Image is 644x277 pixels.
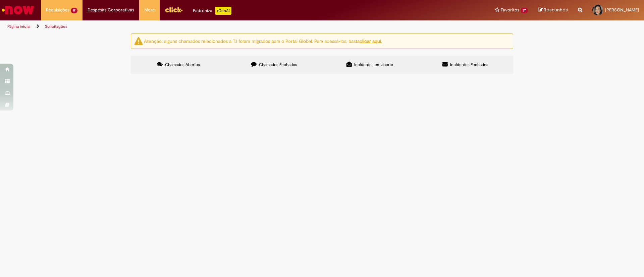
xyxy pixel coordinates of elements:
ng-bind-html: Atenção: alguns chamados relacionados a T.I foram migrados para o Portal Global. Para acessá-los,... [144,38,382,44]
span: Favoritos [501,7,519,13]
a: clicar aqui. [360,38,382,44]
img: click_logo_yellow_360x200.png [165,5,183,15]
span: Incidentes em aberto [354,62,393,67]
span: [PERSON_NAME] [605,7,639,13]
a: Solicitações [45,24,67,29]
a: Página inicial [7,24,31,29]
span: Rascunhos [544,7,568,13]
span: 37 [521,8,528,13]
div: Padroniza [193,7,231,15]
span: Chamados Fechados [259,62,297,67]
span: 17 [71,8,77,13]
span: Incidentes Fechados [450,62,488,67]
span: Chamados Abertos [165,62,200,67]
a: Rascunhos [538,7,568,13]
span: More [144,7,155,13]
img: ServiceNow [1,3,35,17]
p: +GenAi [215,7,231,15]
span: Requisições [46,7,69,13]
span: Despesas Corporativas [88,7,134,13]
ul: Trilhas de página [5,20,424,33]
